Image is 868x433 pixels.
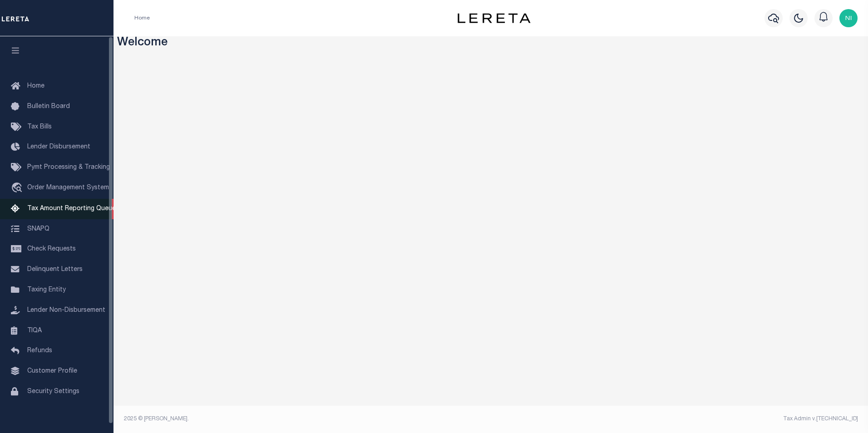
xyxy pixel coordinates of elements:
[27,368,77,374] span: Customer Profile
[498,415,858,423] div: Tax Admin v.[TECHNICAL_ID]
[27,206,116,212] span: Tax Amount Reporting Queue
[27,327,42,334] span: TIQA
[11,182,25,194] i: travel_explore
[27,83,44,89] span: Home
[839,9,858,27] img: svg+xml;base64,PHN2ZyB4bWxucz0iaHR0cDovL3d3dy53My5vcmcvMjAwMC9zdmciIHBvaW50ZXItZXZlbnRzPSJub25lIi...
[27,348,52,354] span: Refunds
[27,307,105,314] span: Lender Non-Disbursement
[27,164,110,171] span: Pymt Processing & Tracking
[27,144,90,150] span: Lender Disbursement
[27,226,49,232] span: SNAPQ
[117,415,491,423] div: 2025 © [PERSON_NAME].
[134,14,150,22] li: Home
[117,36,865,50] h3: Welcome
[27,287,66,293] span: Taxing Entity
[27,185,109,191] span: Order Management System
[27,124,52,130] span: Tax Bills
[27,103,70,110] span: Bulletin Board
[27,389,79,395] span: Security Settings
[27,246,76,252] span: Check Requests
[27,266,83,273] span: Delinquent Letters
[458,13,530,23] img: logo-dark.svg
